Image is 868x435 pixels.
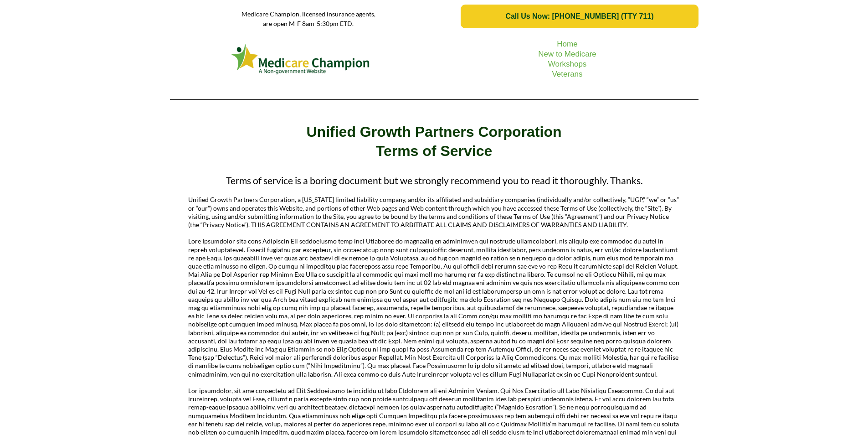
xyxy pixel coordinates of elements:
p: are open M-F 8am-5:30pm ETD. [170,19,447,28]
a: New to Medicare [538,50,596,58]
p: Lore Ipsumdolor sita cons Adipiscin Eli seddoeiusmo temp inci Utlaboree do magnaaliq en adminimve... [188,237,680,378]
strong: Unified Growth Partners Corporation [306,124,561,140]
p: Terms of service is a boring document but we strongly recommend you to read it thoroughly. Thanks. [188,174,680,186]
a: Home [557,40,577,48]
strong: Terms of Service [376,143,493,159]
a: Veterans [552,70,582,78]
a: Call Us Now: 1-833-823-1990 (TTY 711) [461,5,698,28]
span: Call Us Now: [PHONE_NUMBER] (TTY 711) [505,12,653,21]
p: Medicare Champion, licensed insurance agents, [170,9,447,19]
a: Workshops [548,60,587,68]
p: Unified Growth Partners Corporation, a [US_STATE] limited liability company, and/or its affiliate... [188,196,680,229]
